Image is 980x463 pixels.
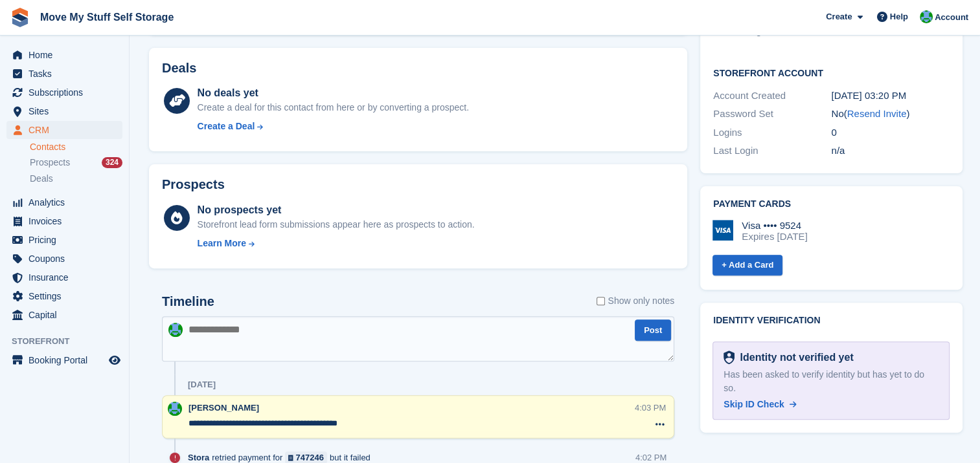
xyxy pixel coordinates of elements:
img: Identity Verification Ready [724,350,735,365]
a: Create a Deal [198,120,469,133]
a: menu [6,250,122,268]
h2: Prospects [162,177,225,192]
a: Move My Stuff Self Storage [35,6,179,28]
div: 0 [831,125,949,140]
div: Storefront lead form submissions appear here as prospects to action. [198,218,475,231]
a: menu [6,231,122,249]
div: Account Created [713,89,831,103]
div: No prospects yet [198,202,475,218]
a: + Add a Card [712,255,782,276]
span: Insurance [28,268,106,286]
h2: Deals [162,61,196,76]
span: Help [890,10,908,23]
a: Prospects 324 [30,156,122,169]
div: Last Login [713,144,831,158]
span: Sites [28,102,106,120]
a: Resend Invite [847,108,907,119]
span: Capital [28,306,106,324]
a: Contacts [30,141,122,153]
span: Skip ID Check [724,399,784,409]
a: menu [6,46,122,64]
span: ( ) [844,108,910,119]
a: Learn More [198,237,475,250]
span: Home [28,46,106,64]
div: Has been asked to verify identity but has yet to do so. [724,368,938,395]
span: CRM [28,121,106,139]
span: Storefront [12,335,129,348]
div: No deals yet [198,85,469,101]
a: Preview store [107,352,122,368]
div: Create a deal for this contact from here or by converting a prospect. [198,101,469,114]
span: Booking Portal [28,351,106,369]
h2: Identity verification [713,316,949,326]
div: Visa •••• 9524 [742,220,807,231]
div: [DATE] 03:20 PM [831,89,949,103]
img: Dan [168,402,182,416]
div: Expires [DATE] [742,231,807,242]
span: Create [826,10,852,23]
span: Pricing [28,231,106,249]
div: 324 [102,157,122,168]
div: [DATE] [188,380,216,390]
span: [PERSON_NAME] [188,403,259,413]
div: Create a Deal [198,120,255,133]
img: stora-icon-8386f47178a22dfd0bd8f6a31ec36ba5ce8667c1dd55bd0f319d3a0aa187defe.svg [10,8,30,27]
h2: Timeline [162,294,214,309]
input: Show only notes [597,294,605,308]
span: Subscriptions [28,83,106,102]
h2: Payment cards [713,199,949,210]
div: Password Set [713,107,831,122]
div: Identity not verified yet [735,350,853,365]
div: n/a [831,144,949,158]
a: menu [6,212,122,230]
a: Skip ID Check [724,398,796,411]
a: menu [6,193,122,211]
div: Logins [713,125,831,140]
a: menu [6,102,122,120]
button: Post [635,319,671,341]
a: menu [6,65,122,83]
label: Show only notes [597,294,674,308]
a: Deals [30,172,122,186]
img: Visa Logo [712,220,733,241]
span: Account [935,11,968,24]
a: menu [6,268,122,286]
span: Analytics [28,193,106,211]
span: Deals [30,173,53,185]
span: Tasks [28,65,106,83]
div: Learn More [198,237,246,250]
span: Coupons [28,250,106,268]
div: 4:03 PM [635,402,666,414]
img: Dan [920,10,933,23]
img: Dan [168,323,183,337]
a: menu [6,121,122,139]
a: menu [6,287,122,305]
span: Prospects [30,156,70,169]
a: menu [6,83,122,102]
h2: Storefront Account [713,66,949,79]
span: Settings [28,287,106,305]
a: menu [6,306,122,324]
span: Invoices [28,212,106,230]
a: menu [6,351,122,369]
div: No [831,107,949,122]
